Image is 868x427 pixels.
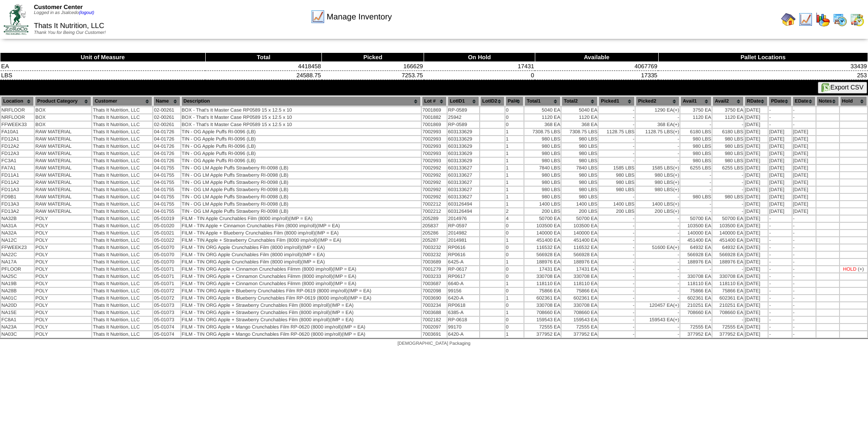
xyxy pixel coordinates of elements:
[1,158,34,164] td: FC3A1
[153,194,180,200] td: 04-01755
[535,71,658,80] td: 17335
[680,122,712,128] td: -
[712,194,744,200] td: 980 LBS
[153,107,180,113] td: 02-00261
[0,53,206,62] th: Unit of Measure
[0,71,206,80] td: LBS
[505,187,524,193] td: 1
[769,129,792,135] td: [DATE]
[561,143,598,150] td: 980 LBS
[153,150,180,157] td: 04-01726
[35,114,91,121] td: BOX
[422,107,447,113] td: 7001869
[1,107,34,113] td: NRFLOOR
[636,143,679,150] td: -
[793,129,816,135] td: [DATE]
[680,172,712,178] td: -
[636,165,679,171] td: 1585 LBS
[636,179,679,186] td: 980 LBS
[35,158,91,164] td: RAW MATERIAL
[745,129,768,135] td: [DATE]
[680,150,712,157] td: 980 LBS
[505,172,524,178] td: 1
[561,194,598,200] td: 980 LBS
[205,71,322,80] td: 24588.75
[850,12,864,27] img: calendarinout.gif
[92,114,152,121] td: Thats It Nutrition, LLC
[524,150,561,157] td: 980 LBS
[448,122,479,128] td: RP-0589
[181,172,421,178] td: TIN - OG LM Apple Puffs Strawberry RI-0098 (LB)
[422,172,447,178] td: 7002992
[1,194,34,200] td: FD9B1
[92,172,152,178] td: Thats It Nutrition, LLC
[448,194,479,200] td: 603133627
[712,136,744,142] td: 980 LBS
[769,114,792,121] td: -
[153,96,180,106] th: Name
[658,62,868,71] td: 33439
[673,202,679,207] div: (+)
[34,30,106,35] span: Thank You for Being Our Customer!
[745,165,768,171] td: [DATE]
[816,96,839,106] th: Notes
[636,172,679,178] td: 980 LBS
[561,201,598,207] td: 1400 LBS
[745,194,768,200] td: [DATE]
[745,150,768,157] td: [DATE]
[769,150,792,157] td: [DATE]
[599,150,635,157] td: -
[769,187,792,193] td: [DATE]
[422,194,447,200] td: 7002992
[712,107,744,113] td: 3750 EA
[769,179,792,186] td: [DATE]
[422,179,447,186] td: 7002992
[153,158,180,164] td: 04-01726
[712,150,744,157] td: 980 LBS
[680,165,712,171] td: 6255 LBS
[1,208,34,215] td: FD13A2
[561,150,598,157] td: 980 LBS
[35,136,91,142] td: RAW MATERIAL
[35,96,91,106] th: Product Category
[181,179,421,186] td: TIN - OG LM Apple Puffs Strawberry RI-0098 (LB)
[680,158,712,164] td: 980 LBS
[181,187,421,193] td: TIN - OG LM Apple Puffs Strawberry RI-0098 (LB)
[769,194,792,200] td: [DATE]
[1,122,34,128] td: FFWEEK33
[745,187,768,193] td: [DATE]
[153,187,180,193] td: 04-01755
[448,165,479,171] td: 603133627
[636,201,679,207] td: 1400 LBS
[448,143,479,150] td: 603133629
[448,179,479,186] td: 603133627
[181,114,421,121] td: BOX - That's It Master Case RP0589 15 x 12.5 x 10
[745,158,768,164] td: [DATE]
[505,129,524,135] td: 1
[448,107,479,113] td: RP-0589
[769,201,792,207] td: [DATE]
[535,53,658,62] th: Available
[561,158,598,164] td: 980 LBS
[833,12,847,27] img: calendarprod.gif
[1,129,34,135] td: FA10A1
[798,12,813,27] img: line_graph.gif
[35,150,91,157] td: RAW MATERIAL
[0,62,206,71] td: EA
[712,122,744,128] td: -
[561,179,598,186] td: 980 LBS
[1,172,34,178] td: FD11A1
[422,150,447,157] td: 7002993
[816,12,830,27] img: graph.gif
[524,158,561,164] td: 980 LBS
[422,165,447,171] td: 7002992
[680,114,712,121] td: 1120 EA
[769,96,792,106] th: PDate
[599,122,635,128] td: -
[181,201,421,207] td: TIN - OG LM Apple Puffs Strawberry RI-0098 (LB)
[781,12,796,27] img: home.gif
[35,187,91,193] td: RAW MATERIAL
[322,62,424,71] td: 166629
[524,107,561,113] td: 5040 EA
[712,179,744,186] td: -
